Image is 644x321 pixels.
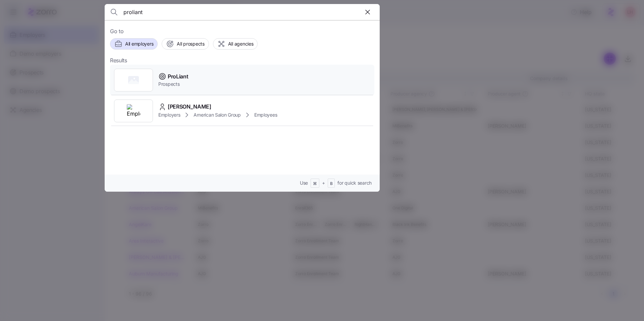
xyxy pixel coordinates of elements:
[127,104,140,118] img: Employer logo
[177,41,204,47] span: All prospects
[158,81,188,87] span: Prospects
[228,41,254,47] span: All agencies
[322,180,325,186] span: +
[110,38,158,50] button: All employers
[213,38,258,50] button: All agencies
[110,56,127,65] span: Results
[158,112,180,118] span: Employers
[162,38,209,50] button: All prospects
[330,181,333,187] span: B
[337,180,372,186] span: for quick search
[254,112,277,118] span: Employees
[313,181,317,187] span: ⌘
[300,180,308,186] span: Use
[110,27,374,36] span: Go to
[194,112,240,118] span: American Salon Group
[168,103,211,111] span: [PERSON_NAME]
[168,72,188,81] span: ProLiant
[125,41,153,47] span: All employers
